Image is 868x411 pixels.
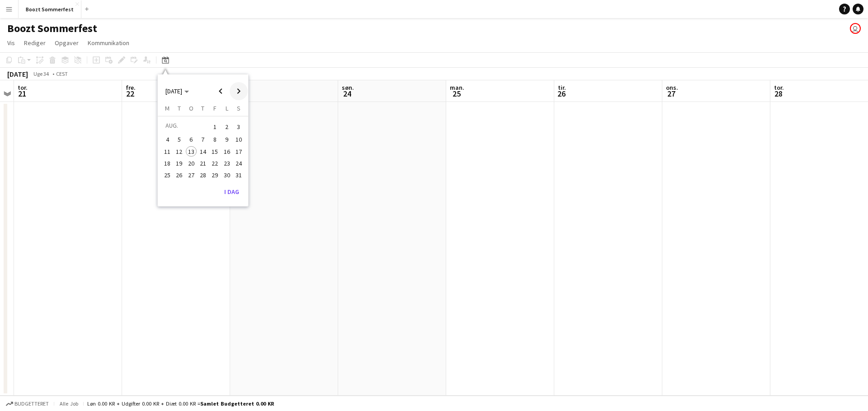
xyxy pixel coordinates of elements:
span: tor. [774,83,784,92]
span: L [226,104,228,112]
button: 02-08-2025 [221,120,232,134]
button: 09-08-2025 [221,134,232,145]
button: Previous month [212,82,230,100]
button: 05-08-2025 [173,134,185,145]
button: 03-08-2025 [233,120,245,134]
a: Rediger [20,37,49,49]
button: 29-08-2025 [209,169,221,181]
span: Uge 34 [30,70,52,77]
span: tor. [18,83,28,92]
span: 22 [124,88,136,99]
td: AUG. [161,120,209,134]
span: Alle job [58,400,80,407]
button: 28-08-2025 [197,169,209,181]
span: Vis [7,39,15,47]
span: man. [450,83,464,92]
span: 26 [174,170,185,180]
span: 9 [222,134,232,145]
span: 26 [557,88,566,99]
span: F [213,104,217,112]
span: 30 [222,170,232,180]
span: tir. [558,83,566,92]
span: 29 [209,170,220,180]
a: Vis [4,37,19,49]
span: 28 [773,88,784,99]
button: Boozt Sommerfest [19,0,81,18]
button: 24-08-2025 [233,157,245,169]
button: 13-08-2025 [185,146,197,157]
span: 16 [222,146,232,157]
span: 10 [233,134,244,145]
button: 12-08-2025 [173,146,185,157]
button: 22-08-2025 [209,157,221,169]
span: T [178,104,181,112]
a: Kommunikation [84,37,133,49]
button: 10-08-2025 [233,134,245,145]
span: 8 [209,134,220,145]
span: Rediger [24,39,46,47]
span: 25 [448,88,464,99]
span: Budgetteret [14,401,49,407]
span: 27 [186,170,197,180]
button: 01-08-2025 [209,120,221,134]
span: Kommunikation [88,39,129,47]
button: Budgetteret [5,399,50,409]
span: 24 [233,158,244,169]
span: 22 [209,158,220,169]
span: 18 [162,158,173,169]
span: Samlet budgetteret 0.00 KR [200,400,274,407]
button: 15-08-2025 [209,146,221,157]
button: 18-08-2025 [161,157,173,169]
span: 20 [186,158,197,169]
button: 08-08-2025 [209,134,221,145]
span: 28 [198,170,208,180]
button: 23-08-2025 [221,157,232,169]
span: 11 [162,146,173,157]
button: 27-08-2025 [185,169,197,181]
span: Opgaver [55,39,79,47]
div: [DATE] [7,69,28,79]
span: 1 [209,120,220,133]
span: 4 [162,134,173,145]
span: 12 [174,146,185,157]
span: 2 [222,120,232,133]
span: [DATE] [165,87,182,95]
button: 11-08-2025 [161,146,173,157]
button: Next month [230,82,248,100]
span: 13 [186,146,197,157]
span: 27 [665,88,678,99]
span: S [237,104,241,112]
a: Opgaver [51,37,82,49]
span: søn. [342,83,354,92]
span: 19 [174,158,185,169]
h1: Boozt Sommerfest [7,22,97,35]
span: 21 [16,88,28,99]
span: ons. [666,83,678,92]
button: 07-08-2025 [197,134,209,145]
span: 23 [222,158,232,169]
span: O [189,104,193,112]
button: 06-08-2025 [185,134,197,145]
button: 26-08-2025 [173,169,185,181]
app-user-avatar: Katrine Othendal Nielsen [850,23,861,34]
button: 14-08-2025 [197,146,209,157]
span: 24 [340,88,354,99]
button: 21-08-2025 [197,157,209,169]
span: 15 [209,146,220,157]
span: 14 [198,146,208,157]
button: 31-08-2025 [233,169,245,181]
span: 17 [233,146,244,157]
span: M [165,104,170,112]
button: 20-08-2025 [185,157,197,169]
span: 25 [162,170,173,180]
button: 04-08-2025 [161,134,173,145]
div: Løn 0.00 KR + Udgifter 0.00 KR + Diæt 0.00 KR = [87,400,274,407]
button: I dag [221,185,243,199]
button: 30-08-2025 [221,169,232,181]
button: 17-08-2025 [233,146,245,157]
span: 7 [198,134,208,145]
span: 5 [174,134,185,145]
span: fre. [126,83,136,92]
button: 16-08-2025 [221,146,232,157]
button: 25-08-2025 [161,169,173,181]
